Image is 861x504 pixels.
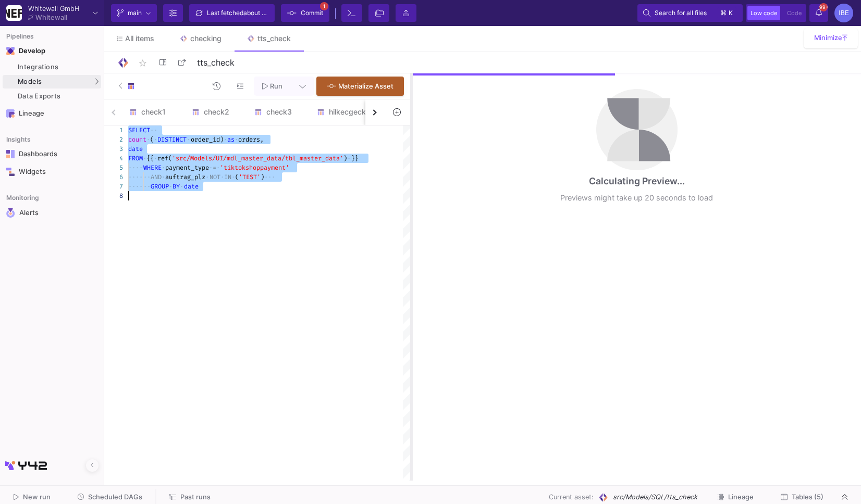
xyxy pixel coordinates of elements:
img: Navigation icon [6,47,15,55]
span: Run [270,82,282,90]
span: orders, [238,135,264,144]
div: Integrations [18,63,99,71]
span: date [128,145,143,153]
div: 3 [104,144,123,154]
button: 99+ [809,4,828,22]
img: Tab icon [247,34,255,43]
span: src/Models/SQL/tts_check [613,492,697,502]
div: 7 [104,182,123,191]
div: Whitewall GmbH [28,5,79,12]
span: 'TEST' [239,173,261,181]
div: check2 [192,108,242,116]
div: IBE [834,4,853,22]
span: GROUP [151,182,169,191]
span: as [227,135,235,144]
span: Tables (5) [792,493,823,501]
span: · [169,182,173,191]
span: 'src/Models/UI/mdl_master_data/tbl_master_data' [172,154,343,162]
div: 5 [104,163,123,172]
span: · [154,154,157,163]
span: ···· [128,163,143,172]
span: IN [224,173,231,181]
span: about 4 hours ago [243,9,296,17]
span: ·· [150,125,157,135]
div: check3 [254,108,304,116]
div: 4 [104,154,123,163]
div: tts_check [257,34,291,43]
a: Navigation iconLineage [3,105,101,122]
span: date [184,182,199,191]
span: Lineage [728,493,754,501]
div: Widgets [19,168,87,176]
img: SQL-Model type child icon [127,82,135,90]
div: Lineage [19,109,87,118]
span: ··· [264,172,276,182]
div: Develop [19,47,34,55]
mat-expansion-panel-header: Navigation iconDevelop [3,43,101,59]
button: SQL-Model type child icon [110,77,147,96]
span: · [347,154,351,163]
span: SELECT [128,126,150,134]
a: Integrations [3,60,101,74]
span: auftrag_plz [165,173,205,181]
span: New run [23,493,51,501]
img: Tab icon [179,34,188,43]
img: Navigation icon [6,150,15,158]
span: 'tiktokshoppayment' [220,163,289,172]
button: main [111,4,157,22]
span: Search for all files [655,5,707,21]
div: check1 [129,108,179,116]
span: · [143,154,146,163]
span: ⌘ [720,7,727,19]
div: Dashboards [19,150,87,158]
span: · [220,172,224,182]
button: Run [254,77,291,96]
span: k [729,7,733,19]
div: checking [190,34,222,43]
div: Last fetched [207,5,269,21]
button: Code [784,6,805,20]
span: · [231,172,235,182]
div: hilkecgeck [317,108,367,116]
span: = [213,163,216,172]
span: order_id) [191,135,224,144]
span: main [128,5,142,21]
span: 99+ [819,3,828,11]
span: payment_type [165,163,209,172]
span: · [216,163,220,172]
span: Past runs [180,493,211,501]
span: {{ [146,154,154,162]
a: Navigation iconDashboards [3,146,101,162]
span: Current asset: [549,492,594,502]
span: · [205,172,209,182]
a: Navigation iconAlerts [3,204,101,222]
div: 2 [104,135,123,144]
div: Calculating Preview... [589,174,685,188]
img: Navigation icon [6,208,15,218]
mat-icon: star_border [137,57,149,69]
button: ⌘k [717,7,737,19]
span: Commit [301,5,323,21]
span: All items [125,34,154,43]
span: · [154,135,157,144]
span: · [162,163,165,172]
span: ···· [128,172,143,182]
span: · [146,135,150,144]
img: SQL-Model type child icon [254,108,262,116]
span: BY [173,182,180,191]
img: Navigation icon [6,168,15,176]
span: NOT [210,173,220,181]
div: Alerts [19,208,87,218]
span: DISTINCT [157,135,187,144]
span: Low code [751,9,777,17]
button: Low code [747,6,780,20]
img: Logo [117,56,130,69]
span: · [224,135,227,144]
span: ) [343,154,347,162]
span: · [180,182,183,191]
span: }} [351,154,359,162]
img: SQL-Model type child icon [317,108,325,116]
span: Models [18,78,42,86]
span: Scheduled DAGs [88,493,142,501]
div: 1 [104,125,123,135]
